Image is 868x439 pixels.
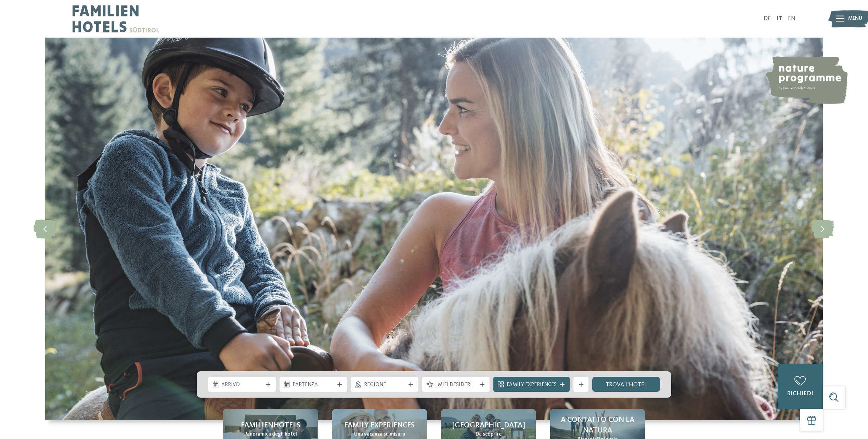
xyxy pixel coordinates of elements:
[344,420,415,431] span: Family experiences
[241,420,300,431] span: Familienhotels
[788,16,795,22] a: EN
[293,381,334,389] span: Partenza
[778,364,823,409] a: richiedi
[787,391,813,397] span: richiedi
[848,15,862,23] span: Menu
[777,16,782,22] a: IT
[452,420,525,431] span: [GEOGRAPHIC_DATA]
[244,431,297,438] span: Panoramica degli hotel
[592,377,660,392] a: trova l’hotel
[476,431,502,438] span: Da scoprire
[435,381,477,389] span: I miei desideri
[45,38,823,420] img: Family hotel Alto Adige: the happy family places!
[221,381,263,389] span: Arrivo
[507,381,557,389] span: Family Experiences
[765,56,847,104] img: nature programme by Familienhotels Südtirol
[764,16,771,22] a: DE
[364,381,405,389] span: Regione
[354,431,405,438] span: Una vacanza su misura
[558,415,637,436] span: A contatto con la natura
